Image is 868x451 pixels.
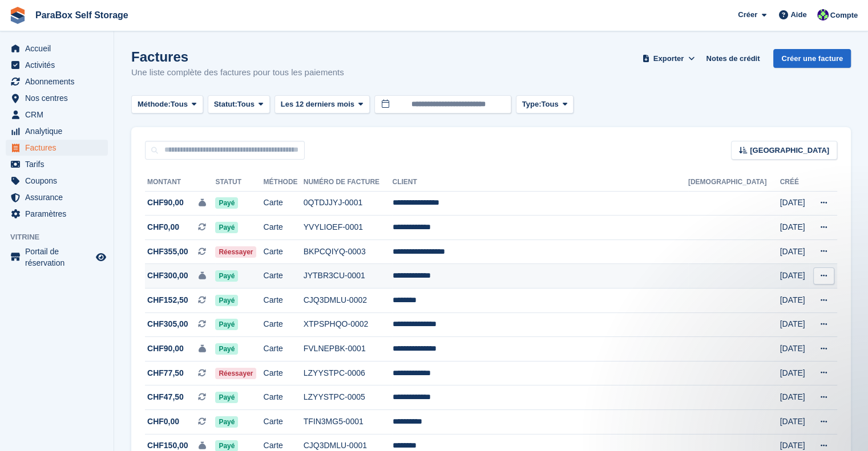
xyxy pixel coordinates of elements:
[780,264,810,289] td: [DATE]
[780,312,810,337] td: [DATE]
[6,90,108,106] a: menu
[773,49,851,68] a: Créer une facture
[264,385,304,410] td: Carte
[264,191,304,216] td: Carte
[147,391,184,403] span: CHF47,50
[25,90,94,106] span: Nos centres
[171,99,188,110] span: Tous
[25,189,94,205] span: Assurance
[264,361,304,385] td: Carte
[6,140,108,156] a: menu
[147,270,188,282] span: CHF300,00
[25,57,94,73] span: Activités
[10,231,114,243] span: Vitrine
[147,197,184,209] span: CHF90,00
[780,361,810,385] td: [DATE]
[817,9,829,21] img: Tess Bédat
[780,410,810,434] td: [DATE]
[304,191,393,216] td: 0QTDJJYJ-0001
[304,337,393,361] td: FVLNEPBK-0001
[392,173,688,192] th: Client
[145,173,215,192] th: Montant
[25,156,94,172] span: Tarifs
[264,410,304,434] td: Carte
[780,289,810,313] td: [DATE]
[264,216,304,240] td: Carte
[25,40,94,56] span: Accueil
[215,295,238,306] span: Payé
[688,173,780,192] th: [DEMOGRAPHIC_DATA]
[304,239,393,264] td: BKPCQIYQ-0003
[25,246,94,269] span: Portail de réservation
[25,107,94,123] span: CRM
[9,7,26,24] img: stora-icon-8386f47178a22dfd0bd8f6a31ec36ba5ce8667c1dd55bd0f319d3a0aa187defe.svg
[147,318,188,330] span: CHF305,00
[738,9,757,21] span: Créer
[522,99,542,110] span: Type:
[304,289,393,313] td: CJQ3DMLU-0002
[830,10,858,21] span: Compte
[304,264,393,289] td: JYTBR3CU-0001
[147,246,188,258] span: CHF355,00
[215,197,238,209] span: Payé
[701,49,764,68] a: Notes de crédit
[147,343,184,355] span: CHF90,00
[214,99,237,110] span: Statut:
[264,337,304,361] td: Carte
[215,246,256,258] span: Réessayer
[790,9,806,21] span: Aide
[25,74,94,90] span: Abonnements
[215,173,263,192] th: Statut
[215,319,238,330] span: Payé
[147,367,184,379] span: CHF77,50
[138,99,171,110] span: Méthode:
[31,6,133,25] a: ParaBox Self Storage
[304,173,393,192] th: Numéro de facture
[750,145,829,156] span: [GEOGRAPHIC_DATA]
[780,216,810,240] td: [DATE]
[6,206,108,222] a: menu
[304,410,393,434] td: TFIN3MG5-0001
[264,264,304,289] td: Carte
[640,49,697,68] button: Exporter
[25,206,94,222] span: Paramètres
[516,95,574,114] button: Type: Tous
[147,294,188,306] span: CHF152,50
[131,66,344,79] p: Une liste complète des factures pour tous les paiements
[304,361,393,385] td: LZYYSTPC-0006
[94,250,108,264] a: Boutique d'aperçu
[780,173,810,192] th: Créé
[304,216,393,240] td: YVYLIOEF-0001
[6,74,108,90] a: menu
[304,312,393,337] td: XTPSPHQO-0002
[215,392,238,403] span: Payé
[274,95,370,114] button: Les 12 derniers mois
[264,173,304,192] th: Méthode
[780,337,810,361] td: [DATE]
[6,246,108,269] a: menu
[541,99,558,110] span: Tous
[25,173,94,189] span: Coupons
[215,343,238,355] span: Payé
[6,123,108,139] a: menu
[780,239,810,264] td: [DATE]
[215,222,238,233] span: Payé
[131,49,344,64] h1: Factures
[281,99,354,110] span: Les 12 derniers mois
[147,221,179,233] span: CHF0,00
[25,140,94,156] span: Factures
[780,385,810,410] td: [DATE]
[6,156,108,172] a: menu
[6,173,108,189] a: menu
[208,95,270,114] button: Statut: Tous
[653,53,684,64] span: Exporter
[264,239,304,264] td: Carte
[25,123,94,139] span: Analytique
[6,107,108,123] a: menu
[215,416,238,428] span: Payé
[131,95,203,114] button: Méthode: Tous
[6,189,108,205] a: menu
[147,416,179,428] span: CHF0,00
[215,368,256,379] span: Réessayer
[304,385,393,410] td: LZYYSTPC-0005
